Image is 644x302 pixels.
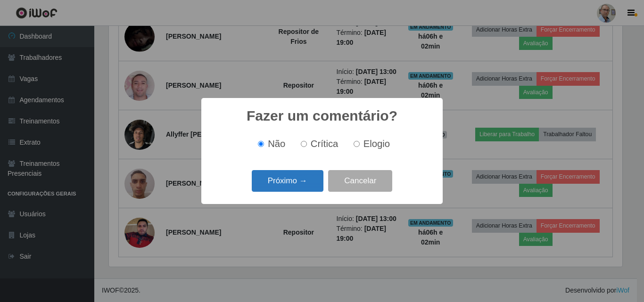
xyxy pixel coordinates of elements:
input: Crítica [301,141,307,147]
button: Próximo → [252,170,323,192]
input: Elogio [354,141,360,147]
span: Elogio [363,139,390,149]
span: Crítica [311,139,339,149]
h2: Fazer um comentário? [247,107,397,124]
input: Não [258,141,264,147]
button: Cancelar [328,170,392,192]
span: Não [268,139,285,149]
